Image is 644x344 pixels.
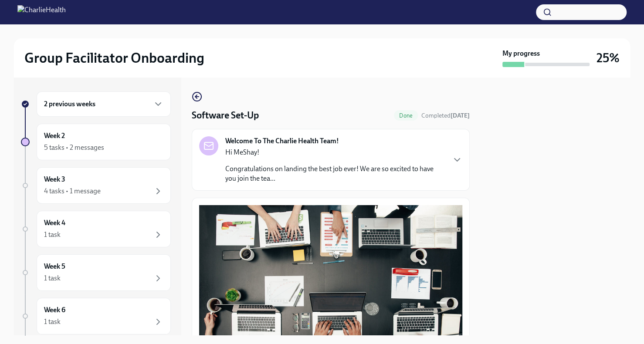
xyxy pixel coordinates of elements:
[44,305,65,315] h6: Week 6
[21,167,171,204] a: Week 34 tasks • 1 message
[44,99,95,109] h6: 2 previous weeks
[17,5,66,19] img: CharlieHealth
[421,111,470,120] span: September 26th, 2025 11:02
[21,298,171,334] a: Week 61 task
[192,109,259,122] h4: Software Set-Up
[21,254,171,291] a: Week 51 task
[44,218,65,228] h6: Week 4
[44,262,65,271] h6: Week 5
[24,49,204,67] h2: Group Facilitator Onboarding
[44,273,61,283] div: 1 task
[225,148,445,157] p: Hi MeShay!
[421,112,470,119] span: Completed
[37,91,171,117] div: 2 previous weeks
[21,124,171,160] a: Week 25 tasks • 2 messages
[44,143,104,152] div: 5 tasks • 2 messages
[451,112,470,119] strong: [DATE]
[502,49,540,58] strong: My progress
[225,164,445,183] p: Congratulations on landing the best job ever! We are so excited to have you join the tea...
[225,136,339,146] strong: Welcome To The Charlie Health Team!
[44,317,61,327] div: 1 task
[44,175,65,184] h6: Week 3
[21,211,171,247] a: Week 41 task
[44,131,65,141] h6: Week 2
[394,112,418,119] span: Done
[44,230,61,239] div: 1 task
[44,186,101,196] div: 4 tasks • 1 message
[597,50,620,66] h3: 25%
